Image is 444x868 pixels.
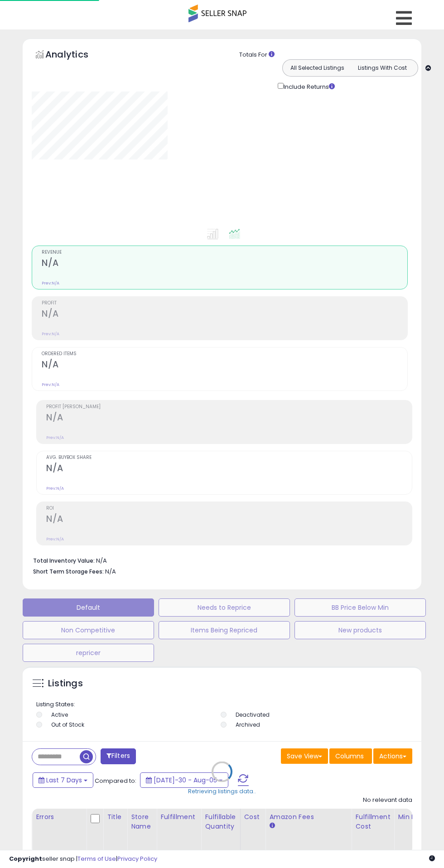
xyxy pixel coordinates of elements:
[46,455,412,460] span: Avg. Buybox Share
[105,567,116,576] span: N/A
[33,568,104,575] b: Short Term Storage Fees:
[33,555,405,565] li: N/A
[42,352,407,357] span: Ordered Items
[42,258,407,270] h2: N/A
[42,301,407,306] span: Profit
[46,435,64,440] small: Prev: N/A
[159,621,290,639] button: Items Being Repriced
[46,486,64,491] small: Prev: N/A
[42,359,407,371] h2: N/A
[46,506,412,511] span: ROI
[42,250,407,255] span: Revenue
[23,644,154,662] button: repricer
[159,598,290,617] button: Needs to Reprice
[188,787,256,796] div: Retrieving listings data..
[46,536,64,542] small: Prev: N/A
[294,621,426,639] button: New products
[9,855,157,863] div: seller snap | |
[46,412,412,424] h2: N/A
[42,280,59,286] small: Prev: N/A
[23,621,154,639] button: Non Competitive
[42,331,59,337] small: Prev: N/A
[46,514,412,526] h2: N/A
[46,463,412,475] h2: N/A
[33,557,95,564] b: Total Inventory Value:
[294,598,426,617] button: BB Price Below Min
[46,405,412,410] span: Profit [PERSON_NAME]
[45,48,106,63] h5: Analytics
[239,51,443,59] div: Totals For
[23,598,154,617] button: Default
[42,309,407,321] h2: N/A
[42,382,59,387] small: Prev: N/A
[9,854,42,863] strong: Copyright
